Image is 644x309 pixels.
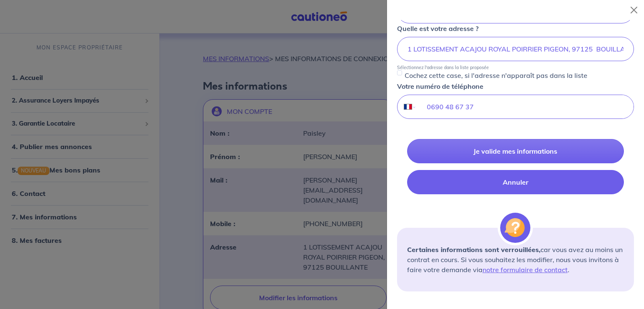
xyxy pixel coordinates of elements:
[407,245,624,275] p: car vous avez au moins un contrat en cours. Si vous souhaitez les modifier, nous vous invitons à ...
[407,245,540,254] strong: Certaines informations sont verrouillées,
[407,139,624,163] button: Je valide mes informations
[397,37,634,61] input: 11 rue de la liberté 75000 Paris
[500,213,530,243] img: illu_alert_question.svg
[417,95,634,118] input: 06 34 34 34 34
[405,70,587,80] p: Cochez cette case, si l'adresse n'apparaît pas dans la liste
[397,23,478,33] p: Quelle est votre adresse ?
[397,64,489,70] p: Sélectionnez l'adresse dans la liste proposée
[407,170,624,194] button: Annuler
[483,265,568,274] a: notre formulaire de contact
[397,81,483,91] p: Votre numéro de téléphone
[627,3,641,17] button: Close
